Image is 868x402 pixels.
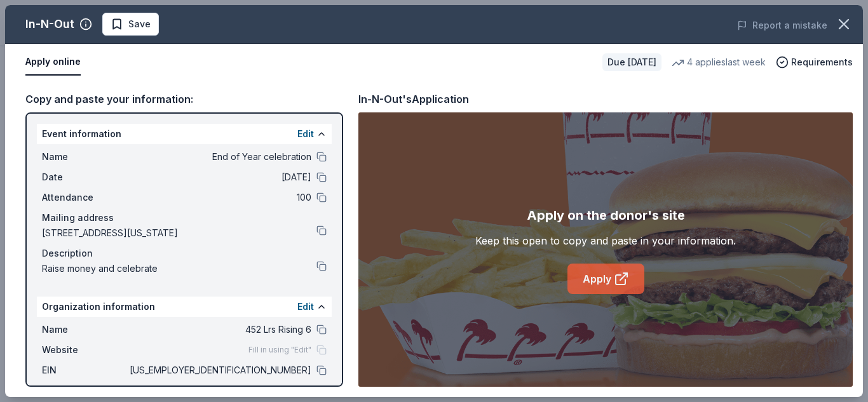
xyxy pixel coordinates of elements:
div: Organization information [37,297,332,317]
span: Save [128,17,151,32]
button: Save [102,13,159,36]
div: 4 applies last week [672,55,766,70]
span: 100 [127,190,311,205]
span: End of Year celebration [127,149,311,164]
div: Mailing address [42,210,327,225]
span: Raise money and celebrate [42,261,316,276]
div: In-N-Out's Application [358,91,469,107]
span: Attendance [42,190,127,205]
span: Date [42,170,127,185]
span: Fill in using "Edit" [248,345,311,355]
span: EIN [42,363,127,378]
span: [STREET_ADDRESS][US_STATE] [42,225,316,241]
span: Name [42,322,127,337]
button: Edit [297,299,314,314]
div: Apply on the donor's site [527,205,685,225]
span: [US_EMPLOYER_IDENTIFICATION_NUMBER] [127,363,311,378]
div: Keep this open to copy and paste in your information. [475,233,736,248]
div: In-N-Out [25,14,74,34]
button: Requirements [776,55,853,70]
div: Mission statement [42,383,327,398]
div: Due [DATE] [602,53,661,71]
button: Apply online [25,49,81,76]
div: Copy and paste your information: [25,91,343,107]
a: Apply [567,264,644,294]
span: Name [42,149,127,164]
span: [DATE] [127,170,311,185]
div: Description [42,246,327,261]
span: Website [42,342,127,358]
button: Report a mistake [737,18,827,33]
div: Event information [37,124,332,144]
button: Edit [297,126,314,142]
span: 452 Lrs Rising 6 [127,322,311,337]
span: Requirements [791,55,853,70]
